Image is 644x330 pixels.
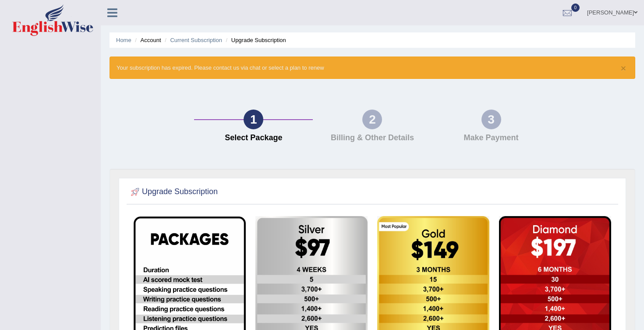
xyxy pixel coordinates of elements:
[362,110,382,129] div: 2
[198,134,308,142] h4: Select Package
[224,36,286,44] li: Upgrade Subscription
[110,57,635,79] div: Your subscription has expired. Please contact us via chat or select a plan to renew
[317,134,427,142] h4: Billing & Other Details
[621,64,626,73] button: ×
[436,134,546,142] h4: Make Payment
[133,36,161,44] li: Account
[129,185,218,199] h2: Upgrade Subscription
[170,37,222,43] a: Current Subscription
[571,4,580,12] span: 0
[481,110,501,129] div: 3
[116,37,131,43] a: Home
[244,110,263,129] div: 1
